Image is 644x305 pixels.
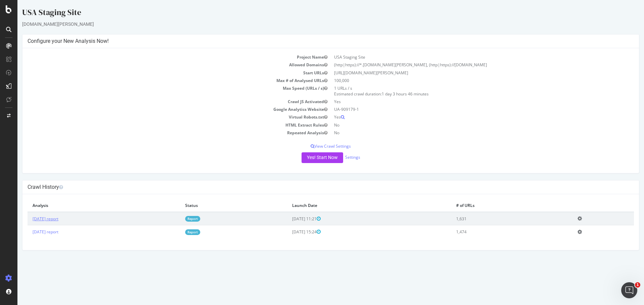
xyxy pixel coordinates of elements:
td: Allowed Domains [10,61,313,69]
td: UA-909179-1 [313,105,616,113]
th: # of URLs [434,199,555,212]
td: No [313,121,616,129]
span: 1 [635,282,640,288]
td: Repeated Analysis [10,129,313,137]
div: [DOMAIN_NAME][PERSON_NAME] [5,21,622,27]
td: (http|https)://*.[DOMAIN_NAME][PERSON_NAME], (http|https)://[DOMAIN_NAME] [313,61,616,69]
button: Yes! Start Now [284,152,326,163]
span: [DATE] 11:21 [275,216,303,222]
h4: Configure your New Analysis Now! [10,38,616,45]
td: Start URLs [10,69,313,77]
td: 1 URLs / s Estimated crawl duration: [313,84,616,98]
iframe: Intercom live chat [621,282,637,298]
td: Crawl JS Activated [10,98,313,105]
td: Google Analytics Website [10,105,313,113]
span: 1 day 3 hours 46 minutes [364,91,411,97]
td: 1,631 [434,212,555,225]
span: [DATE] 15:24 [275,229,303,235]
td: No [313,129,616,137]
a: Report [168,216,183,222]
td: Yes [313,113,616,121]
td: Virtual Robots.txt [10,113,313,121]
td: [URL][DOMAIN_NAME][PERSON_NAME] [313,69,616,77]
td: Max # of Analysed URLs [10,77,313,84]
p: View Crawl Settings [10,143,616,149]
td: Yes [313,98,616,105]
th: Analysis [10,199,163,212]
td: Project Name [10,53,313,61]
td: HTML Extract Rules [10,121,313,129]
h4: Crawl History [10,184,616,190]
td: Max Speed (URLs / s) [10,84,313,98]
th: Launch Date [270,199,434,212]
a: Report [168,229,183,235]
div: USA Staging Site [5,7,622,21]
a: Settings [328,154,343,160]
td: 100,000 [313,77,616,84]
a: [DATE] report [15,216,41,222]
td: USA Staging Site [313,53,616,61]
th: Status [163,199,270,212]
td: 1,474 [434,225,555,238]
a: [DATE] report [15,229,41,235]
